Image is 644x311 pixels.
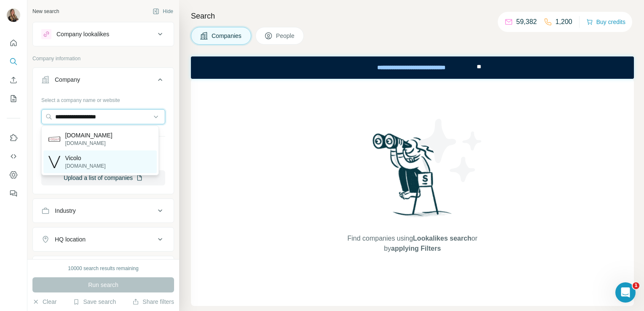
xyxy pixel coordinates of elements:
[7,91,20,106] button: My lists
[413,113,488,188] img: Surfe Illustration - Stars
[212,32,242,40] span: Companies
[345,233,480,254] span: Find companies using or by
[7,54,20,69] button: Search
[68,265,138,272] div: 10000 search results remaining
[586,16,625,28] button: Buy credits
[7,72,20,88] button: Enrich CSV
[73,298,116,306] button: Save search
[33,258,174,278] button: Annual revenue ($)
[7,130,20,145] button: Use Surfe on LinkedIn
[615,282,636,303] iframe: Intercom live chat
[55,206,76,215] div: Industry
[48,133,60,145] img: ilvicolo.com.ar
[32,298,56,306] button: Clear
[55,235,86,244] div: HQ location
[516,17,537,27] p: 59,382
[276,32,295,40] span: People
[191,10,634,22] h4: Search
[56,30,109,38] div: Company lookalikes
[147,5,179,18] button: Hide
[7,149,20,164] button: Use Surfe API
[633,282,639,289] span: 1
[7,35,20,51] button: Quick start
[41,93,165,104] div: Select a company name or website
[7,186,20,201] button: Feedback
[7,8,20,22] img: Avatar
[65,139,113,147] p: [DOMAIN_NAME]
[65,162,106,170] p: [DOMAIN_NAME]
[33,24,174,44] button: Company lookalikes
[33,201,174,221] button: Industry
[33,229,174,249] button: HQ location
[413,235,472,242] span: Lookalikes search
[65,131,113,139] p: [DOMAIN_NAME]
[32,55,174,62] p: Company information
[55,75,80,84] div: Company
[32,8,59,15] div: New search
[191,56,634,79] iframe: Banner
[33,70,174,93] button: Company
[391,245,441,252] span: applying Filters
[7,167,20,182] button: Dashboard
[41,170,165,185] button: Upload a list of companies
[65,154,106,162] p: Vicolo
[555,17,572,27] p: 1,200
[48,156,60,168] img: Vicolo
[369,131,456,225] img: Surfe Illustration - Woman searching with binoculars
[132,298,174,306] button: Share filters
